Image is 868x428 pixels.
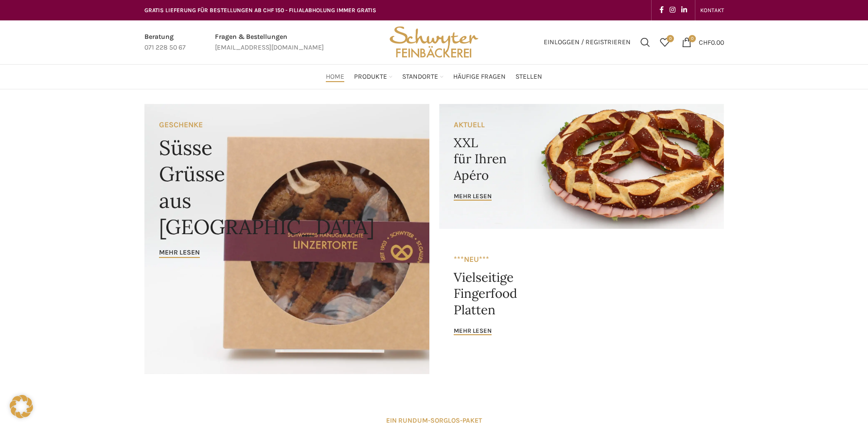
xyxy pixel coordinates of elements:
a: 0 CHF0.00 [677,33,729,52]
img: Bäckerei Schwyter [386,20,481,64]
a: Standorte [402,67,443,86]
span: Produkte [354,72,387,82]
span: Standorte [402,72,438,82]
div: Main navigation [140,67,729,86]
a: 0 [655,33,674,52]
span: Häufige Fragen [453,72,506,82]
a: Banner link [144,104,429,374]
strong: EIN RUNDUM-SORGLOS-PAKET [386,416,482,425]
a: Häufige Fragen [453,67,506,86]
span: 0 [667,35,674,42]
a: Einloggen / Registrieren [539,33,636,52]
a: Produkte [354,67,392,86]
a: Home [326,67,344,86]
bdi: 0.00 [699,38,724,46]
span: Einloggen / Registrieren [544,39,631,46]
span: Stellen [515,72,542,82]
a: Linkedin social link [678,3,690,17]
a: Infobox link [144,32,186,53]
a: Site logo [386,37,481,46]
a: Banner link [439,104,724,229]
a: Stellen [515,67,542,86]
div: Meine Wunschliste [655,33,674,52]
a: Suchen [636,33,655,52]
a: Instagram social link [667,3,678,17]
span: CHF [699,38,711,46]
span: KONTAKT [700,7,724,14]
span: 0 [689,35,696,42]
a: Facebook social link [656,3,667,17]
div: Secondary navigation [695,0,729,20]
a: KONTAKT [700,0,724,20]
a: Banner link [439,239,724,374]
span: Home [326,72,344,82]
span: GRATIS LIEFERUNG FÜR BESTELLUNGEN AB CHF 150 - FILIALABHOLUNG IMMER GRATIS [144,7,376,14]
a: Infobox link [215,32,324,53]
